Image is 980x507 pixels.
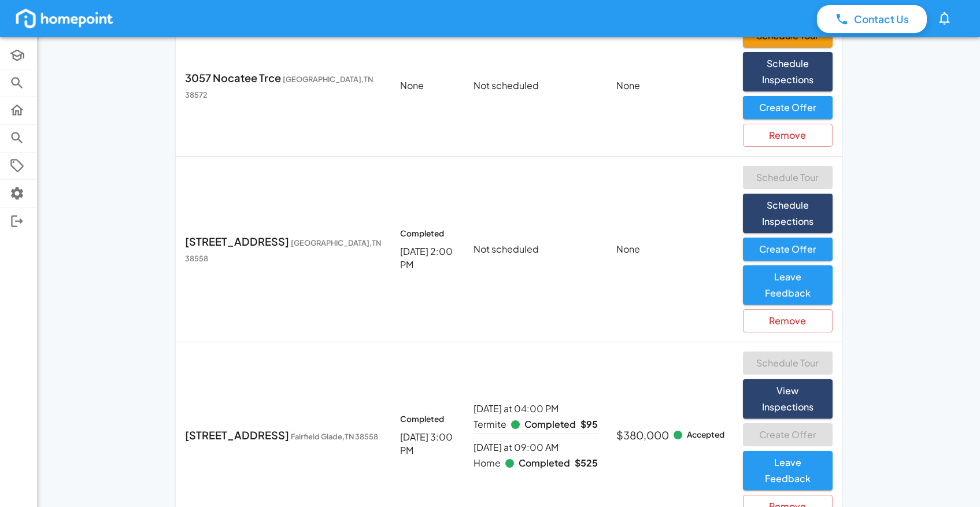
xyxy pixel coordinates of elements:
p: [DATE] at 04:00 PM [474,402,598,416]
p: Contact Us [854,12,909,27]
button: Leave Feedback [743,265,833,305]
p: [STREET_ADDRESS] [185,234,382,265]
button: Remove [743,124,833,147]
span: Accepted [687,428,724,442]
span: Completed [400,227,444,240]
p: $380,000 [616,427,669,443]
button: Schedule Inspections [743,194,833,233]
p: 3057 Nocatee Trce [185,70,382,102]
span: You have already created an offer for this home. [743,423,833,446]
p: Not scheduled [474,79,598,92]
b: $ 95 [580,418,598,430]
span: Fairfield Glade , TN 38558 [291,432,378,441]
span: Completed [400,413,444,426]
p: Not scheduled [474,243,598,256]
p: [STREET_ADDRESS] [185,427,382,443]
img: homepoint_logo_white.png [14,7,115,30]
b: $ 525 [575,457,598,469]
button: Leave Feedback [743,451,833,490]
p: None [400,79,454,92]
p: [DATE] at 09:00 AM [474,441,598,454]
button: Create Offer [743,96,833,119]
p: [DATE] 3:00 PM [400,431,454,457]
p: None [616,243,724,256]
button: View Inspections [743,379,833,419]
button: Remove [743,309,833,332]
p: Termite [474,418,506,431]
p: Completed [524,418,576,431]
p: Home [474,457,501,470]
button: Create Offer [743,238,833,261]
p: [DATE] 2:00 PM [400,245,454,272]
p: Completed [519,457,570,470]
p: None [616,79,724,92]
button: Schedule Inspections [743,52,833,91]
